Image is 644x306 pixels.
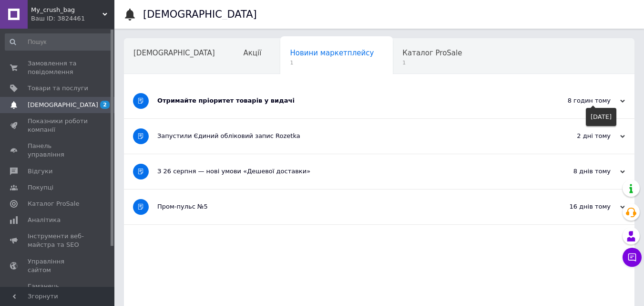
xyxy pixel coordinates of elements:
[530,132,625,140] div: 2 дні тому
[28,232,88,249] span: Інструменти веб-майстра та SEO
[100,101,110,109] span: 2
[28,183,53,192] span: Покупці
[157,167,530,176] div: З 26 серпня — нові умови «Дешевої доставки»
[28,257,88,274] span: Управління сайтом
[28,84,88,93] span: Товари та послуги
[28,101,98,109] span: [DEMOGRAPHIC_DATA]
[623,248,642,267] button: Чат з покупцем
[28,200,79,208] span: Каталог ProSale
[28,117,88,134] span: Показники роботи компанії
[290,59,374,66] span: 1
[290,49,374,57] span: Новини маркетплейсу
[28,216,61,224] span: Аналітика
[402,49,462,57] span: Каталог ProSale
[157,202,530,211] div: Пром-пульс №5
[530,167,625,176] div: 8 днів тому
[402,59,462,66] span: 1
[586,108,616,126] div: [DATE]
[133,49,215,57] span: [DEMOGRAPHIC_DATA]
[28,282,88,299] span: Гаманець компанії
[28,59,88,76] span: Замовлення та повідомлення
[244,49,262,57] span: Акції
[530,202,625,211] div: 16 днів тому
[157,132,530,140] div: Запустили Єдиний обліковий запис Rozetka
[157,96,530,105] div: Отримайте пріоритет товарів у видачі
[31,6,102,14] span: My_crush_bag
[28,142,88,159] span: Панель управління
[28,167,52,176] span: Відгуки
[143,9,257,20] h1: [DEMOGRAPHIC_DATA]
[530,96,625,105] div: 8 годин тому
[5,33,112,51] input: Пошук
[31,14,114,23] div: Ваш ID: 3824461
